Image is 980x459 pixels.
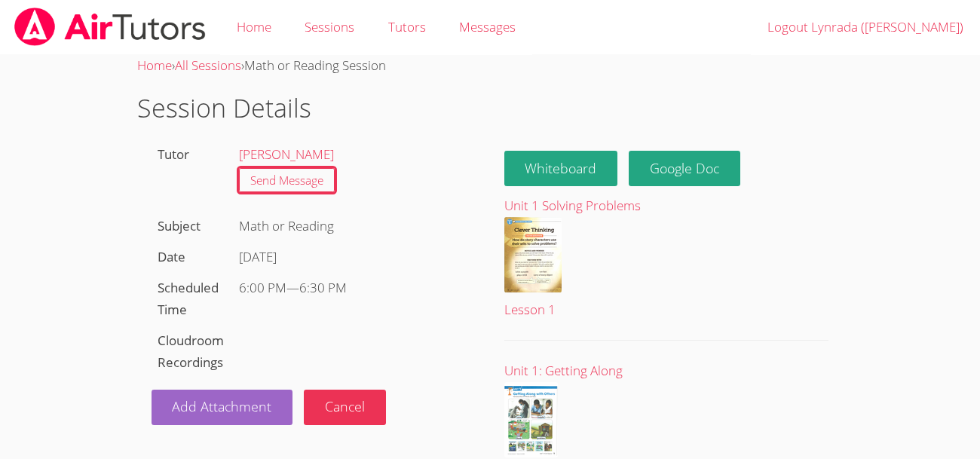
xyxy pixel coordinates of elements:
[239,246,470,268] div: [DATE]
[158,217,201,234] label: Subject
[244,57,386,74] span: Math or Reading Session
[504,195,829,217] div: Unit 1 Solving Problems
[504,299,829,321] div: Lesson 1
[504,195,829,321] a: Unit 1 Solving ProblemsLesson 1
[239,145,334,163] a: [PERSON_NAME]
[504,217,562,292] img: Lesson%201.pdf
[239,279,286,296] span: 6:00 PM
[137,89,843,127] h1: Session Details
[158,248,185,265] label: Date
[158,332,224,371] label: Cloudroom Recordings
[13,8,207,46] img: airtutors_banner-c4298cdbf04f3fff15de1276eac7730deb9818008684d7c2e4769d2f7ddbe033.png
[304,390,386,425] button: Cancel
[239,168,335,193] a: Send Message
[175,57,241,74] a: All Sessions
[137,55,843,77] div: › ›
[232,211,476,242] div: Math or Reading
[158,145,189,163] label: Tutor
[299,279,347,296] span: 6:30 PM
[504,360,829,382] div: Unit 1: Getting Along
[239,277,470,299] div: —
[152,390,293,425] a: Add Attachment
[158,279,219,318] label: Scheduled Time
[137,57,172,74] a: Home
[459,18,516,35] span: Messages
[629,151,740,186] a: Google Doc
[504,151,618,186] button: Whiteboard
[504,382,558,457] img: Unit%201%20Words%20and%20Topics.pdf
